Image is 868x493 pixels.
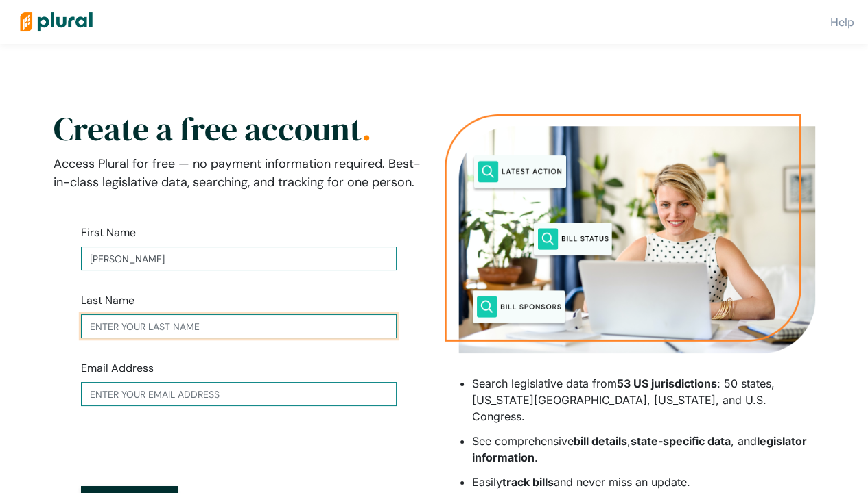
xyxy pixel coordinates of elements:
img: Person searching on their laptop for public policy information with search words of latest action... [445,114,815,353]
li: See comprehensive , , and . [472,433,815,466]
span: . [362,106,371,151]
label: Email Address [81,360,154,377]
h2: Create a free account [54,116,424,141]
strong: track bills [502,475,554,489]
strong: legislator information [472,434,807,464]
input: Enter your first name [81,246,397,270]
strong: 53 US jurisdictions [617,377,717,390]
input: Enter your last name [81,314,397,338]
li: Easily and never miss an update. [472,474,815,490]
p: Access Plural for free — no payment information required. Best-in-class legislative data, searchi... [54,155,424,192]
input: Enter your email address [81,382,397,406]
a: Help [830,15,854,29]
strong: state-specific data [631,434,731,448]
label: First Name [81,225,136,241]
label: Last Name [81,292,134,309]
strong: bill details [574,434,627,448]
li: Search legislative data from : 50 states, [US_STATE][GEOGRAPHIC_DATA], [US_STATE], and U.S. Congr... [472,375,815,425]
